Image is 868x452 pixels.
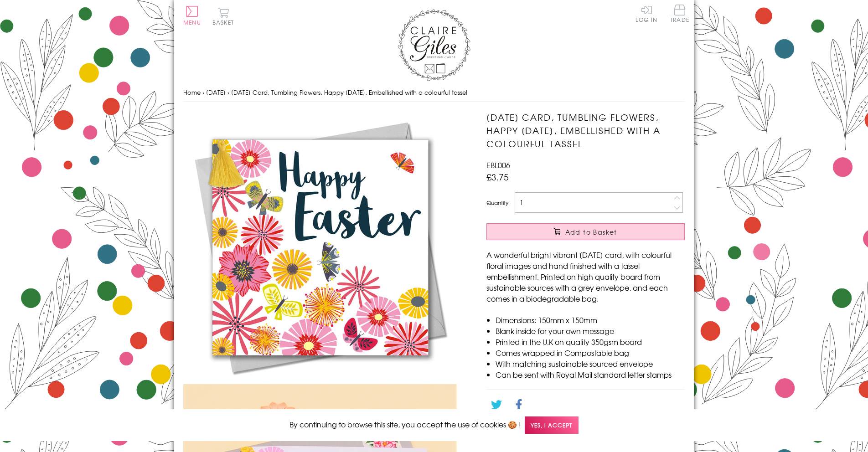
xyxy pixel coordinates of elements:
li: Printed in the U.K on quality 350gsm board [496,336,685,347]
a: Home [183,88,201,97]
span: › [202,88,204,97]
li: Dimensions: 150mm x 150mm [496,314,685,325]
li: Blank inside for your own message [496,325,685,336]
span: £3.75 [486,170,509,183]
li: Comes wrapped in Compostable bag [496,347,685,358]
li: With matching sustainable sourced envelope [496,358,685,369]
a: Log In [635,5,657,22]
img: Claire Giles Greetings Cards [398,9,470,81]
p: A wonderful bright vibrant [DATE] card, with colourful floral images and hand finished with a tas... [486,249,685,304]
span: Trade [670,5,689,22]
button: Menu [183,6,201,25]
nav: breadcrumbs [183,83,685,102]
span: Add to Basket [565,227,617,236]
a: Trade [670,5,689,24]
span: EBL006 [486,159,510,170]
a: [DATE] [206,88,226,97]
span: Yes, I accept [525,416,579,434]
li: Can be sent with Royal Mail standard letter stamps [496,369,685,380]
button: Basket [211,7,236,25]
img: Easter Card, Tumbling Flowers, Happy Easter, Embellished with a colourful tassel [183,111,457,384]
h1: [DATE] Card, Tumbling Flowers, Happy [DATE], Embellished with a colourful tassel [486,111,685,150]
button: Add to Basket [486,223,685,240]
label: Quantity [486,199,508,207]
span: [DATE] Card, Tumbling Flowers, Happy [DATE], Embellished with a colourful tassel [231,88,467,97]
span: › [227,88,229,97]
span: Menu [183,18,201,26]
